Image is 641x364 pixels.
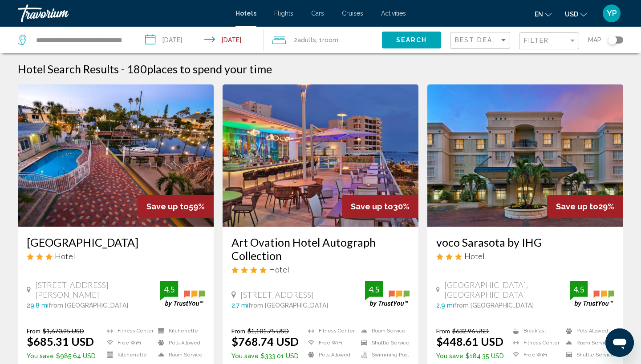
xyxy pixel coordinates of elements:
[102,351,154,359] li: Kitchenette
[357,351,410,359] li: Swimming Pool
[231,352,259,360] span: You save
[146,202,189,211] span: Save up to
[231,352,299,360] p: $333.01 USD
[18,62,119,76] h1: Hotel Search Results
[223,84,418,227] img: Hotel image
[247,327,289,335] del: $1,101.75 USD
[154,327,205,335] li: Kitchenette
[231,264,410,274] div: 4 star Hotel
[27,236,205,249] h3: [GEOGRAPHIC_DATA]
[605,328,634,357] iframe: Botón para iniciar la ventana de mensajería
[304,327,357,335] li: Fitness Center
[508,351,561,359] li: Free WiFi
[342,10,363,17] a: Cruises
[464,251,485,261] span: Hotel
[235,10,256,17] a: Hotels
[351,202,393,211] span: Save up to
[18,4,227,22] a: Travorium
[160,281,205,307] img: trustyou-badge.svg
[138,195,214,218] div: 59%
[561,327,614,335] li: Pets Allowed
[365,284,383,295] div: 4.5
[556,202,598,211] span: Save up to
[274,10,293,17] a: Flights
[27,327,41,335] span: From
[547,195,623,218] div: 29%
[27,251,205,261] div: 3 star Hotel
[565,11,578,18] span: USD
[269,264,289,274] span: Hotel
[136,27,264,53] button: Check-in date: Sep 9, 2025 Check-out date: Sep 14, 2025
[561,351,614,359] li: Shuttle Service
[455,37,507,44] mat-select: Sort by
[436,251,614,261] div: 3 star Hotel
[35,280,160,300] span: [STREET_ADDRESS][PERSON_NAME]
[322,36,338,44] span: Room
[570,281,614,307] img: trustyou-badge.svg
[607,9,617,18] span: YP
[297,36,316,44] span: Adults
[304,351,357,359] li: Pets Allowed
[436,352,504,360] p: $184.35 USD
[43,327,84,335] del: $1,670.95 USD
[519,32,579,50] button: Filter
[102,327,154,335] li: Fitness Center
[248,302,328,309] span: from [GEOGRAPHIC_DATA]
[154,339,205,347] li: Pets Allowed
[294,34,316,46] span: 2
[27,302,49,309] span: 29.8 mi
[444,280,570,300] span: [GEOGRAPHIC_DATA], [GEOGRAPHIC_DATA]
[121,62,125,76] span: -
[381,10,406,17] a: Activities
[27,335,94,348] ins: $685.31 USD
[160,284,178,295] div: 4.5
[561,339,614,347] li: Room Service
[240,290,314,300] span: [STREET_ADDRESS]
[588,34,601,46] span: Map
[102,339,154,347] li: Free WiFi
[316,34,338,46] span: , 1
[524,37,549,44] span: Filter
[357,327,410,335] li: Room Service
[231,302,248,309] span: 2.7 mi
[127,62,272,76] h2: 180
[436,302,454,309] span: 2.9 mi
[601,36,623,44] button: Toggle map
[231,335,299,348] ins: $768.74 USD
[264,27,382,53] button: Travelers: 2 adults, 0 children
[455,36,502,44] span: Best Deals
[396,37,427,44] span: Search
[147,62,272,76] span: places to spend your time
[600,4,623,23] button: User Menu
[565,8,587,20] button: Change currency
[436,327,450,335] span: From
[365,281,410,307] img: trustyou-badge.svg
[508,327,561,335] li: Breakfast
[49,302,128,309] span: from [GEOGRAPHIC_DATA]
[342,195,418,218] div: 30%
[154,351,205,359] li: Room Service
[55,251,75,261] span: Hotel
[231,327,245,335] span: From
[357,339,410,347] li: Shuttle Service
[436,236,614,249] a: voco Sarasota by IHG
[18,84,214,227] img: Hotel image
[382,32,441,48] button: Search
[535,11,543,18] span: en
[311,10,324,17] a: Cars
[27,352,96,360] p: $985.64 USD
[436,352,463,360] span: You save
[231,236,410,262] a: Art Ovation Hotel Autograph Collection
[427,84,623,227] img: Hotel image
[535,8,552,20] button: Change language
